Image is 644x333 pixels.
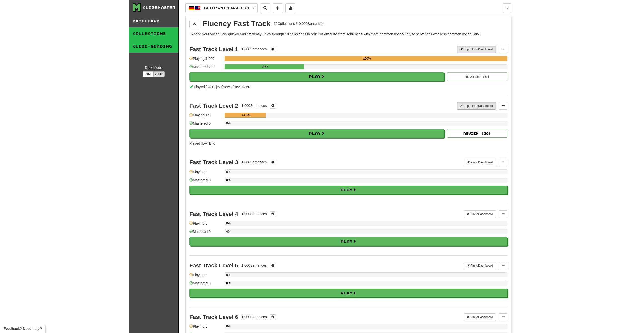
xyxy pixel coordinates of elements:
button: Review (0) [447,72,507,81]
button: More stats [285,3,295,13]
button: Review (50) [447,129,507,138]
button: Deutsch/English [185,3,258,13]
p: Expand your vocabulary quickly and efficiently - play through 10 collections in order of difficul... [189,32,507,37]
div: 1,000 Sentences [241,103,267,108]
div: Fast Track Level 2 [189,103,238,109]
div: Playing: 0 [189,272,222,281]
div: Mastered: 280 [189,64,222,73]
div: Fluency Fast Track [203,20,271,27]
button: Pin toDashboard [464,210,496,218]
button: Off [153,71,165,77]
div: Clozemaster [143,5,175,10]
div: Playing: 145 [189,113,222,121]
span: Review: 50 [234,85,250,89]
div: 1,000 Sentences [241,263,267,268]
div: Mastered: 0 [189,281,222,289]
span: Played [DATE]: 50 [194,85,222,89]
div: Playing: 0 [189,324,222,332]
div: Mastered: 0 [189,229,222,237]
span: / [222,85,223,89]
div: Fast Track Level 5 [189,262,238,269]
div: 1,000 Sentences [241,314,267,319]
div: Dark Mode [133,65,175,70]
div: Fast Track Level 1 [189,46,238,52]
button: Pin toDashboard [464,313,496,321]
div: 1,000 Sentences [241,211,267,216]
a: Cloze-Reading [129,40,178,53]
button: Unpin fromDashboard [457,102,496,110]
button: Add sentence to collection [273,3,283,13]
div: Playing: 0 [189,169,222,178]
div: 1,000 Sentences [241,47,267,52]
button: Play [189,129,444,138]
div: 1,000 Sentences [241,160,267,165]
a: Dashboard [129,15,178,27]
span: Played [DATE]: 0 [189,141,215,145]
button: Pin toDashboard [464,159,496,166]
div: 28% [226,64,304,69]
div: Fast Track Level 3 [189,159,238,165]
div: Playing: 1,000 [189,56,222,64]
button: Pin toDashboard [464,262,496,269]
button: Play [189,72,444,81]
button: Unpin fromDashboard [457,46,496,53]
span: Open feedback widget [4,326,42,331]
span: New: 0 [223,85,233,89]
div: Fast Track Level 6 [189,314,238,320]
div: 100% [226,56,507,61]
button: Play [189,186,507,194]
button: On [143,71,154,77]
button: Search sentences [260,3,270,13]
div: Mastered: 0 [189,121,222,129]
div: 14.5% [226,113,266,118]
span: / [233,85,234,89]
span: Deutsch / English [204,6,249,10]
div: Playing: 0 [189,221,222,229]
a: Collections [129,27,178,40]
div: Mastered: 0 [189,178,222,186]
div: 10 Collections / 10,000 Sentences [274,21,324,26]
button: Play [189,237,507,246]
div: Fast Track Level 4 [189,211,238,217]
button: Play [189,289,507,297]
